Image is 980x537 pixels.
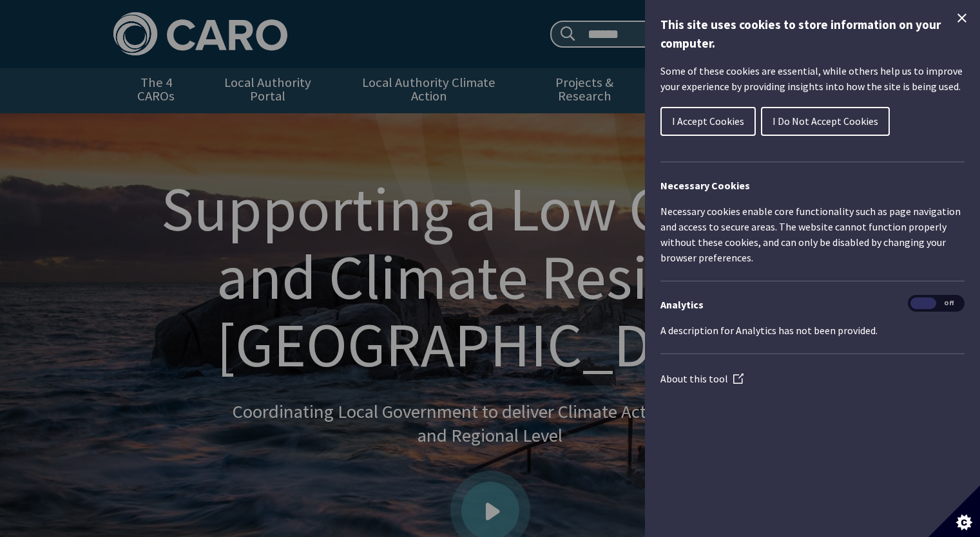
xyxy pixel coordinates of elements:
[660,372,744,385] a: About this tool
[660,297,965,312] h3: Analytics
[954,10,970,26] button: Close Cookie Control
[660,178,965,193] h2: Necessary Cookies
[773,115,878,127] span: I Do Not Accept Cookies
[660,203,965,265] p: Necessary cookies enable core functionality such as page navigation and access to secure areas. T...
[660,107,756,136] button: I Accept Cookies
[660,15,965,53] h1: This site uses cookies to store information on your computer.
[660,63,965,94] p: Some of these cookies are essential, while others help us to improve your experience by providing...
[761,107,890,136] button: I Do Not Accept Cookies
[928,485,980,537] button: Set cookie preferences
[672,115,744,127] span: I Accept Cookies
[936,297,962,310] span: Off
[660,323,965,338] p: A description for Analytics has not been provided.
[910,297,936,310] span: On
